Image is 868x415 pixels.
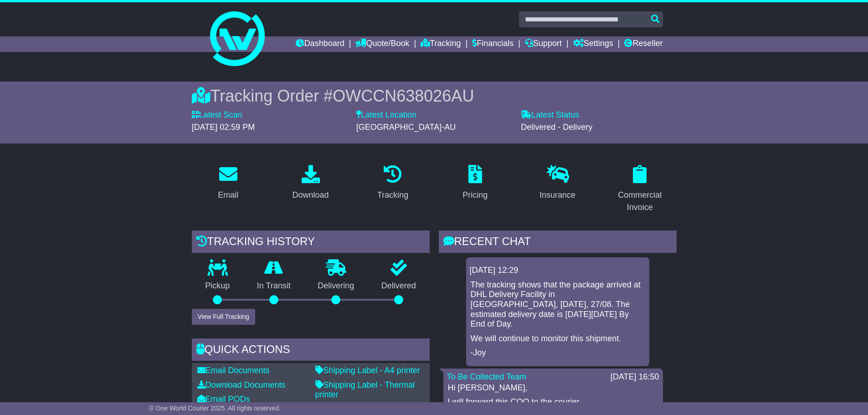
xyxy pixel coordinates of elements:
a: Email Documents [197,366,270,375]
a: Email PODs [197,395,250,404]
div: RECENT CHAT [439,231,677,255]
a: To Be Collected Team [447,372,527,381]
a: Download Documents [197,380,286,389]
a: Commercial Invoice [603,162,677,217]
span: OWCCN638026AU [333,87,474,105]
label: Latest Location [356,110,416,120]
button: View Full Tracking [192,309,255,325]
a: Download [286,162,334,205]
a: Shipping Label - A4 printer [315,366,420,375]
div: Email [218,189,238,201]
p: The tracking shows that the package arrived at DHL Delivery Facility in [GEOGRAPHIC_DATA], [DATE]... [471,280,645,329]
a: Quote/Book [355,36,409,52]
div: Quick Actions [192,338,430,363]
div: [DATE] 12:29 [470,266,646,276]
div: Commercial Invoice [609,189,671,214]
a: Insurance [534,162,581,205]
span: Delivered - Delivery [521,123,592,132]
div: [DATE] 16:50 [611,372,659,382]
p: Delivered [368,281,430,291]
span: © One World Courier 2025. All rights reserved. [149,405,281,412]
a: Reseller [624,36,663,52]
p: In Transit [243,281,304,291]
a: Shipping Label - Thermal printer [315,380,415,400]
div: Tracking [377,189,408,201]
div: Tracking history [192,231,430,255]
p: I will forward this COO to the courier. [448,397,658,407]
div: Insurance [539,189,575,201]
a: Tracking [371,162,414,205]
div: Pricing [462,189,488,201]
p: -Joy [471,348,645,358]
label: Latest Status [521,110,579,120]
div: Tracking Order # [192,86,677,106]
a: Email [212,162,244,205]
p: Delivering [304,281,368,291]
span: [GEOGRAPHIC_DATA]-AU [356,123,456,132]
span: [DATE] 02:59 PM [192,123,255,132]
a: Financials [472,36,514,52]
div: Download [292,189,329,201]
p: Pickup [192,281,244,291]
p: We will continue to monitor this shipment. [471,334,645,344]
a: Tracking [421,36,461,52]
a: Dashboard [296,36,344,52]
p: Hi [PERSON_NAME], [448,383,658,393]
a: Settings [573,36,613,52]
label: Latest Scan [192,110,242,120]
a: Pricing [457,162,493,205]
a: Support [525,36,562,52]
